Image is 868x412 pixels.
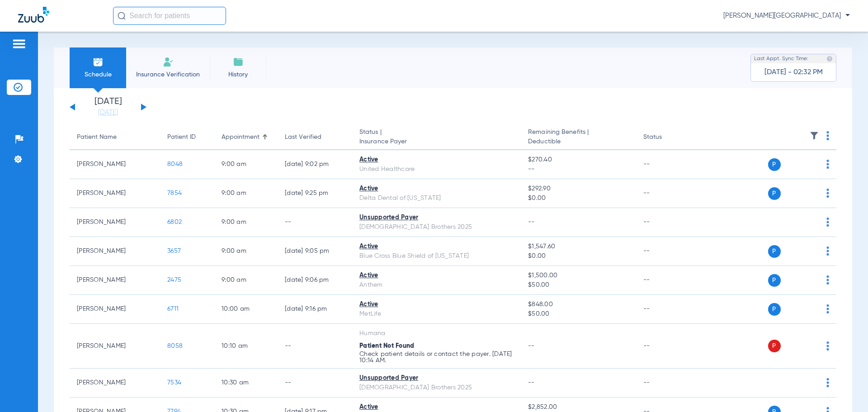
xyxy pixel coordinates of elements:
[70,369,160,398] td: [PERSON_NAME]
[528,343,535,349] span: --
[214,208,278,237] td: 9:00 AM
[528,184,628,194] span: $292.90
[528,194,628,203] span: $0.00
[167,379,181,386] span: 7534
[826,160,829,169] img: group-dot-blue.svg
[70,179,160,208] td: [PERSON_NAME]
[12,38,26,49] img: hamburger-icon
[70,150,160,179] td: [PERSON_NAME]
[528,165,628,174] span: --
[359,374,514,383] div: Unsupported Payer
[133,70,203,79] span: Insurance Verification
[285,133,321,142] div: Last Verified
[826,304,829,313] img: group-dot-blue.svg
[359,194,514,203] div: Delta Dental of [US_STATE]
[278,150,352,179] td: [DATE] 9:02 PM
[359,403,514,412] div: Active
[528,251,628,261] span: $0.00
[768,340,781,352] span: P
[810,131,819,140] img: filter.svg
[167,248,181,254] span: 3657
[214,295,278,324] td: 10:00 AM
[359,213,514,223] div: Unsupported Payer
[278,179,352,208] td: [DATE] 9:25 PM
[768,303,781,316] span: P
[81,97,135,117] li: [DATE]
[528,300,628,309] span: $848.00
[528,219,535,225] span: --
[636,237,697,266] td: --
[214,237,278,266] td: 9:00 AM
[167,277,181,283] span: 2475
[217,70,259,79] span: History
[636,369,697,398] td: --
[768,158,781,171] span: P
[359,329,514,338] div: Humana
[81,108,135,117] a: [DATE]
[528,155,628,165] span: $270.40
[214,150,278,179] td: 9:00 AM
[528,309,628,319] span: $50.00
[167,161,183,167] span: 8048
[359,300,514,309] div: Active
[167,306,179,312] span: 6711
[167,133,207,142] div: Patient ID
[18,7,49,23] img: Zuub Logo
[167,219,182,225] span: 6802
[636,125,697,150] th: Status
[764,68,823,77] span: [DATE] - 02:32 PM
[70,208,160,237] td: [PERSON_NAME]
[77,133,117,142] div: Patient Name
[278,208,352,237] td: --
[768,245,781,258] span: P
[214,179,278,208] td: 9:00 AM
[826,189,829,198] img: group-dot-blue.svg
[113,7,226,25] input: Search for patients
[214,369,278,398] td: 10:30 AM
[222,133,270,142] div: Appointment
[359,280,514,290] div: Anthem
[359,242,514,251] div: Active
[359,309,514,319] div: MetLife
[636,208,697,237] td: --
[77,133,153,142] div: Patient Name
[528,379,535,386] span: --
[359,271,514,280] div: Active
[826,218,829,227] img: group-dot-blue.svg
[359,383,514,393] div: [DEMOGRAPHIC_DATA] Brothers 2025
[359,343,414,349] span: Patient Not Found
[528,242,628,251] span: $1,547.60
[70,295,160,324] td: [PERSON_NAME]
[359,223,514,232] div: [DEMOGRAPHIC_DATA] Brothers 2025
[93,57,104,67] img: Schedule
[826,275,829,284] img: group-dot-blue.svg
[222,133,259,142] div: Appointment
[278,295,352,324] td: [DATE] 9:16 PM
[278,324,352,369] td: --
[636,150,697,179] td: --
[285,133,345,142] div: Last Verified
[768,187,781,200] span: P
[167,343,183,349] span: 8058
[352,125,521,150] th: Status |
[359,251,514,261] div: Blue Cross Blue Shield of [US_STATE]
[754,54,808,63] span: Last Appt. Sync Time:
[768,274,781,287] span: P
[118,12,126,20] img: Search Icon
[70,237,160,266] td: [PERSON_NAME]
[76,70,119,79] span: Schedule
[278,266,352,295] td: [DATE] 9:06 PM
[528,280,628,290] span: $50.00
[70,266,160,295] td: [PERSON_NAME]
[528,137,628,147] span: Deductible
[826,246,829,256] img: group-dot-blue.svg
[163,57,174,67] img: Manual Insurance Verification
[826,131,829,140] img: group-dot-blue.svg
[359,155,514,165] div: Active
[233,57,244,67] img: History
[359,165,514,174] div: United Healthcare
[636,295,697,324] td: --
[521,125,636,150] th: Remaining Benefits |
[528,403,628,412] span: $2,852.00
[826,341,829,350] img: group-dot-blue.svg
